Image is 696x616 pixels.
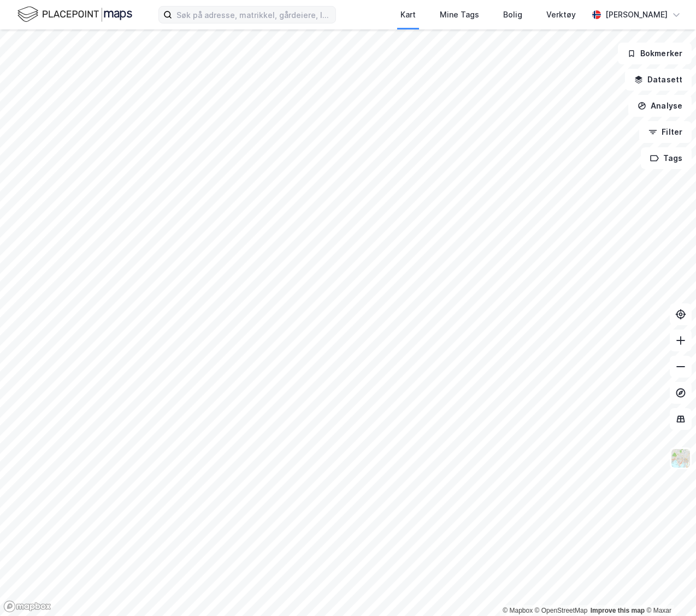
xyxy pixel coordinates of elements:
[605,8,668,21] div: [PERSON_NAME]
[503,8,522,21] div: Bolig
[17,5,132,24] img: logo.f888ab2527a4732fd821a326f86c7f29.svg
[641,564,696,616] div: Kontrollprogram for chat
[440,8,479,21] div: Mine Tags
[400,8,416,21] div: Kart
[641,564,696,616] iframe: Chat Widget
[172,7,335,23] input: Søk på adresse, matrikkel, gårdeiere, leietakere eller personer
[546,8,576,21] div: Verktøy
